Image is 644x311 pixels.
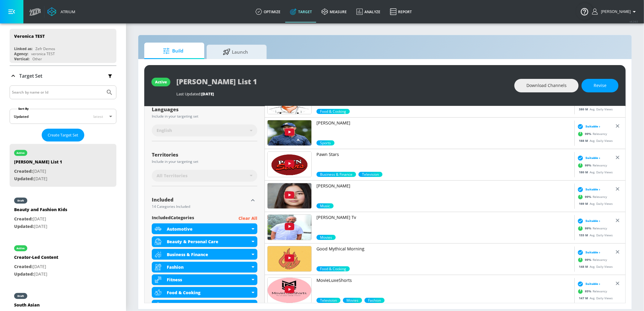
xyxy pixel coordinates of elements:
a: Report [385,1,417,22]
span: Food & Cooking [316,109,350,114]
a: Analyze [352,1,385,22]
div: Linked as: [14,46,32,51]
div: Relevancy [576,161,607,170]
span: 99 % [585,132,593,136]
div: Avg. Daily Views [576,170,613,174]
div: Target Set [10,66,116,86]
div: draft [17,199,24,202]
a: [PERSON_NAME] [316,120,572,140]
p: Clear All [238,215,257,222]
a: optimize [251,1,285,22]
img: UUxcwb1pqg2BtlR1AWSEX-MA [268,278,311,303]
div: Suitable › [576,249,600,255]
button: Revise [582,79,619,92]
div: Food & Cooking [167,290,250,295]
div: Suitable › [576,123,600,129]
img: UUypAoMCRQuNL2RBwy-x4oQg [268,215,311,240]
span: Music [316,203,334,208]
span: Revise [594,82,607,89]
div: active [17,247,25,250]
span: Suitable › [586,219,600,223]
div: 70.0% [364,298,385,303]
span: Launch [213,45,258,59]
span: Build [150,44,196,58]
div: Veronica TESTLinked as:Zefr DemosAgency:veronica TESTVertical:Other [10,29,116,63]
p: Pawn Stars [316,151,572,157]
div: Health & Wellness [152,300,257,311]
span: 99 % [585,226,593,231]
span: Suitable › [586,156,600,160]
div: Other [32,56,42,61]
span: 380 M [579,107,590,111]
span: Television [358,172,382,177]
div: Avg. Daily Views [576,201,613,206]
span: v 4.24.0 [630,20,638,23]
span: 148 M [579,264,590,268]
div: Last Updated: [176,91,508,97]
div: Beauty & Personal Care [152,236,257,247]
p: [DATE] [14,215,67,223]
div: activeCreator-Led ContentCreated:[DATE]Updated:[DATE] [10,239,116,282]
p: [DATE] [14,271,58,278]
label: Sort By [17,107,30,111]
span: Suitable › [586,250,600,255]
p: [PERSON_NAME] [316,183,572,189]
a: [PERSON_NAME] Tv [316,214,572,235]
span: Movies [316,235,336,240]
div: Avg. Daily Views [576,233,613,237]
div: draftBeauty and Fashion KidsCreated:[DATE]Updated:[DATE] [10,192,116,235]
span: Suitable › [586,282,600,286]
button: [PERSON_NAME] [592,8,638,15]
p: Good Mythical Morning [316,246,572,252]
div: 14 Categories Included [152,205,248,208]
a: Target [285,1,317,22]
div: Updated [14,114,28,119]
div: Zefr Demos [35,46,55,51]
span: English [157,127,172,133]
span: 155 M [579,233,590,237]
div: Avg. Daily Views [576,296,613,300]
p: MovieLuxeShorts [316,277,572,283]
img: UUmyjVwYZbp5YPYTUyeopO2g [268,152,311,177]
div: Business & Finance [152,249,257,260]
div: Included [152,197,248,202]
span: [DATE] [201,91,214,97]
span: Create Target Set [48,132,78,139]
div: Relevancy [576,129,607,138]
div: Relevancy [576,224,607,233]
div: veronica TEST [31,51,55,56]
span: Created: [14,264,33,269]
div: 99.0% [316,203,334,208]
div: English [152,124,257,136]
p: Target Set [19,73,42,79]
button: Download Channels [514,79,579,92]
span: All Territories [157,173,187,179]
span: Sports [316,140,334,145]
span: latest [93,114,103,119]
div: Veronica TEST [14,33,45,39]
span: Created: [14,216,33,222]
div: Atrium [58,9,75,14]
div: active [155,79,167,85]
img: UU4PooiX37Pld1T8J5SYT-SQ [268,246,311,271]
div: Relevancy [576,255,607,264]
div: 99.0% [358,172,382,177]
p: [PERSON_NAME] [316,120,572,126]
a: MovieLuxeShorts [316,277,572,298]
span: Created: [14,168,33,174]
div: 90.0% [343,298,362,303]
div: Business & Finance [167,252,250,257]
a: Pawn Stars [316,151,572,172]
div: Creator-Led Content [14,254,58,263]
div: Vertical: [14,56,29,61]
div: Automotive [167,226,250,232]
div: active[PERSON_NAME] List 1Created:[DATE]Updated:[DATE] [10,144,116,187]
span: Movies [343,298,362,303]
span: Suitable › [586,124,600,129]
p: [DATE] [14,175,62,183]
span: 99 % [585,163,593,168]
a: Atrium [47,7,75,16]
div: Relevancy [576,192,607,201]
